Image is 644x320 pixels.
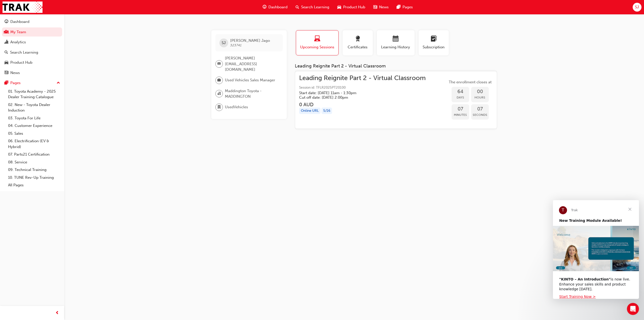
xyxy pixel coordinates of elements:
[10,19,29,25] div: Dashboard
[10,60,32,65] div: Product Hub
[355,36,361,43] span: award-icon
[217,77,221,84] span: briefcase-icon
[471,112,489,118] span: Seconds
[343,4,365,10] span: Product Hub
[379,4,389,10] span: News
[635,4,639,10] span: SJ
[2,58,62,67] a: Product Hub
[5,60,8,65] span: car-icon
[2,17,62,26] a: Dashboard
[452,95,469,100] span: Days
[225,77,275,83] span: Used Vehicles Sales Manager
[403,4,413,10] span: Pages
[225,55,279,73] span: [PERSON_NAME][EMAIL_ADDRESS][DOMAIN_NAME]
[6,130,62,137] a: 05. Sales
[5,50,8,55] span: search-icon
[2,16,62,78] button: DashboardMy TeamAnalyticsSearch LearningProduct HubNews
[5,81,8,85] span: pages-icon
[377,30,415,55] button: Learning History
[6,181,62,189] a: All Pages
[471,106,489,112] span: 07
[553,200,639,299] iframe: Intercom live chat message
[369,2,393,12] a: news-iconNews
[2,78,62,88] button: Pages
[5,20,8,24] span: guage-icon
[217,90,221,97] span: organisation-icon
[296,30,339,55] button: Upcoming Sessions
[6,166,62,174] a: 09. Technical Training
[6,101,62,114] a: 02. New - Toyota Dealer Induction
[300,44,335,50] span: Upcoming Sessions
[314,36,320,43] span: laptop-icon
[299,85,426,91] span: Session id: TFLR2025PT20100
[452,106,469,112] span: 07
[397,4,400,10] span: pages-icon
[299,108,320,114] div: Online URL
[6,114,62,122] a: 03. Toyota For Life
[10,50,38,55] div: Search Learning
[292,2,333,12] a: search-iconSearch Learning
[2,48,62,57] a: Search Learning
[217,104,221,111] span: department-icon
[10,80,21,86] div: Pages
[296,4,299,10] span: search-icon
[6,88,62,101] a: 01. Toyota Academy - 2025 Dealer Training Catalogue
[6,158,62,166] a: 08. Service
[471,89,489,95] span: 00
[57,80,60,86] span: up-icon
[381,44,411,50] span: Learning History
[321,108,332,114] div: 5 / 16
[337,4,341,10] span: car-icon
[5,30,8,34] span: people-icon
[10,39,26,45] div: Analytics
[333,2,369,12] a: car-iconProduct Hub
[2,27,62,37] a: My Team
[6,137,62,151] a: 06. Electrification (EV & Hybrid)
[299,75,426,81] span: Leading Reignite Part 2 - Virtual Classroom
[343,30,373,55] button: Certificates
[10,70,20,76] div: News
[5,40,8,45] span: chart-icon
[299,75,493,125] a: Leading Reignite Part 2 - Virtual ClassroomSession id: TFLR2025PT20100Start date: [DATE] 11am - 1...
[222,40,226,46] span: SJ
[295,63,497,69] div: Leading Reignite Part 2 - Virtual Classroom
[299,95,418,100] h5: Cut off date: [DATE] 2:00pm
[393,2,417,12] a: pages-iconPages
[393,36,399,43] span: calendar-icon
[633,3,641,12] button: SJ
[2,38,62,47] a: Analytics
[2,68,62,78] a: News
[448,79,493,85] span: The enrollment closes at
[471,95,489,100] span: Hours
[422,44,445,50] span: Subscription
[263,4,266,10] span: guage-icon
[259,2,292,12] a: guage-iconDashboard
[3,2,43,13] img: Trak
[6,151,62,158] a: 07. Parts21 Certification
[230,43,242,47] span: 323741
[299,91,418,95] h5: Start date: [DATE] 11am - 1:30pm
[6,174,62,182] a: 10. TUNE Rev-Up Training
[627,303,639,315] iframe: Intercom live chat
[225,88,279,99] span: Maddington Toyota - MADDINGTON
[299,102,426,108] h3: 0 AUD
[230,38,270,43] span: [PERSON_NAME] Jago
[452,112,469,118] span: Minutes
[55,310,59,316] span: prev-icon
[301,4,329,10] span: Search Learning
[431,36,437,43] span: learningplan-icon
[217,61,221,67] span: email-icon
[452,89,469,95] span: 64
[225,104,248,110] span: UsedVehicles
[5,71,8,75] span: news-icon
[346,44,369,50] span: Certificates
[268,4,288,10] span: Dashboard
